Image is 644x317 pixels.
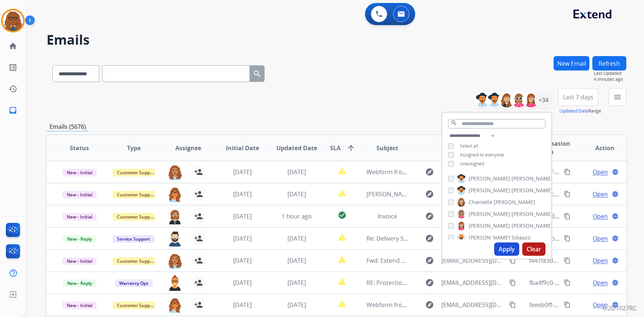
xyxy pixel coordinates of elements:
[593,190,608,199] span: Open
[376,144,398,152] span: Subject
[512,222,553,230] span: [PERSON_NAME]
[603,304,637,313] p: 0.20.1027RC
[113,235,155,243] span: Service Support
[226,144,259,152] span: Initial Date
[63,235,96,243] span: New - Reply
[425,190,434,199] mat-icon: explore
[529,279,638,287] span: fba4f9c0-2125-460f-8067-c257ac03d2ae
[559,108,588,114] button: Updated Date
[62,302,97,309] span: New - Initial
[509,257,516,264] mat-icon: content_copy
[282,212,312,220] span: 1 hour ago
[592,56,626,70] button: Refresh
[593,300,608,309] span: Open
[8,63,17,72] mat-icon: list_alt
[451,120,457,126] mat-icon: search
[593,168,608,176] span: Open
[338,189,347,197] mat-icon: report_problem
[564,191,571,197] mat-icon: content_copy
[127,144,141,152] span: Type
[113,213,161,221] span: Customer Support
[425,300,434,309] mat-icon: explore
[62,169,97,176] span: New - Initial
[175,144,201,152] span: Assignee
[366,279,593,287] span: RE: Protection Plan Cancellation Request [ thread::CSPH5WPdBQq6l3z7VhJ9ZDk:: ]
[194,212,203,221] mat-icon: person_add
[8,85,17,93] mat-icon: history
[529,301,637,309] span: feeeb0ff-3269-4766-80d4-351fb04afce4
[233,234,252,242] span: [DATE]
[287,279,306,287] span: [DATE]
[594,70,626,76] span: Last Updated:
[168,297,182,313] img: agent-avatar
[8,42,17,51] mat-icon: home
[564,302,571,308] mat-icon: content_copy
[338,255,347,264] mat-icon: report_problem
[3,10,23,31] img: avatar
[113,257,161,265] span: Customer Support
[378,212,397,220] span: Invoice
[47,32,626,47] h2: Emails
[194,234,203,243] mat-icon: person_add
[469,210,510,218] span: [PERSON_NAME]
[563,96,593,99] span: Last 7 days
[460,152,504,158] span: Assigned to everyone
[534,91,552,109] div: +34
[194,256,203,265] mat-icon: person_add
[287,301,306,309] span: [DATE]
[564,213,571,220] mat-icon: content_copy
[113,169,161,176] span: Customer Support
[593,234,608,243] span: Open
[469,222,510,230] span: [PERSON_NAME]
[168,275,182,291] img: agent-avatar
[425,234,434,243] mat-icon: explore
[612,235,619,242] mat-icon: language
[168,231,182,247] img: agent-avatar
[62,213,97,221] span: New - Initial
[564,235,571,242] mat-icon: content_copy
[425,168,434,176] mat-icon: explore
[512,175,553,182] span: [PERSON_NAME]
[330,144,341,152] span: SLA
[572,135,626,161] th: Action
[612,302,619,308] mat-icon: language
[509,279,516,286] mat-icon: content_copy
[70,144,89,152] span: Status
[469,175,510,182] span: [PERSON_NAME]
[612,257,619,264] mat-icon: language
[8,106,17,115] mat-icon: inbox
[366,234,476,242] span: Re: Delivery Status Notification (Failure)
[593,212,608,221] span: Open
[338,211,347,220] mat-icon: check_circle
[425,278,434,287] mat-icon: explore
[113,191,161,199] span: Customer Support
[512,234,530,241] span: Solaazo
[366,168,534,176] span: Webform from [EMAIL_ADDRESS][DOMAIN_NAME] on [DATE]
[469,199,492,206] span: Chantelle
[276,144,317,152] span: Updated Date
[233,279,252,287] span: [DATE]
[62,257,97,265] span: New - Initial
[494,242,519,256] button: Apply
[194,278,203,287] mat-icon: person_add
[564,169,571,175] mat-icon: content_copy
[366,256,493,265] span: Fwd: Extend Product Protection Confirmation
[512,210,553,218] span: [PERSON_NAME]
[460,161,484,167] span: Unassigned
[425,212,434,221] mat-icon: explore
[338,233,347,242] mat-icon: report_problem
[594,76,626,82] span: 4 minutes ago
[287,190,306,198] span: [DATE]
[168,165,182,180] img: agent-avatar
[338,277,347,286] mat-icon: report_problem
[287,234,306,242] span: [DATE]
[441,300,506,309] span: [EMAIL_ADDRESS][DOMAIN_NAME]
[366,190,412,198] span: [PERSON_NAME]
[347,144,355,152] mat-icon: arrow_upward
[559,108,601,114] span: Range
[509,302,516,308] mat-icon: content_copy
[287,168,306,176] span: [DATE]
[194,300,203,309] mat-icon: person_add
[564,279,571,286] mat-icon: content_copy
[494,199,535,206] span: [PERSON_NAME]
